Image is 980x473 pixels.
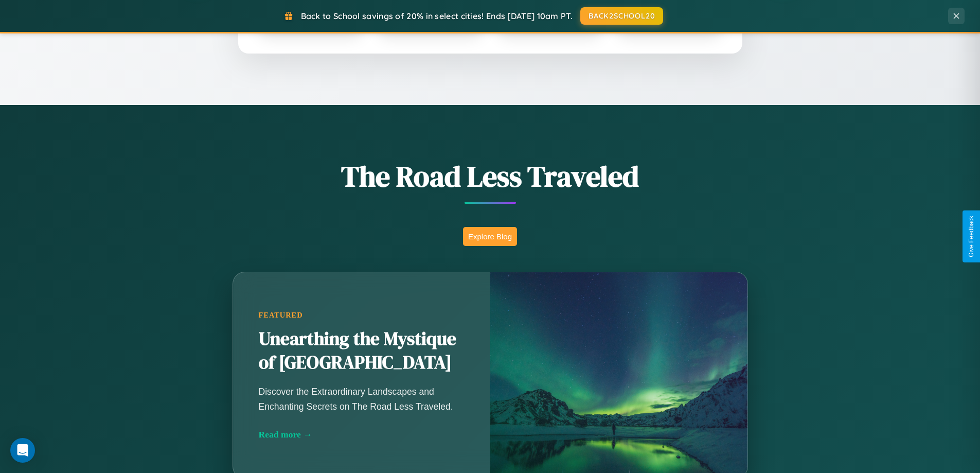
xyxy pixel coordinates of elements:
[259,384,465,413] p: Discover the Extraordinary Landscapes and Enchanting Secrets on The Road Less Traveled.
[259,327,465,375] h2: Unearthing the Mystique of [GEOGRAPHIC_DATA]
[10,438,35,463] div: Open Intercom Messenger
[259,311,465,320] div: Featured
[301,11,573,21] span: Back to School savings of 20% in select cities! Ends [DATE] 10am PT.
[463,227,517,246] button: Explore Blog
[968,216,975,257] div: Give Feedback
[182,156,799,196] h1: The Road Less Traveled
[580,7,663,25] button: BACK2SCHOOL20
[259,429,465,440] div: Read more →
